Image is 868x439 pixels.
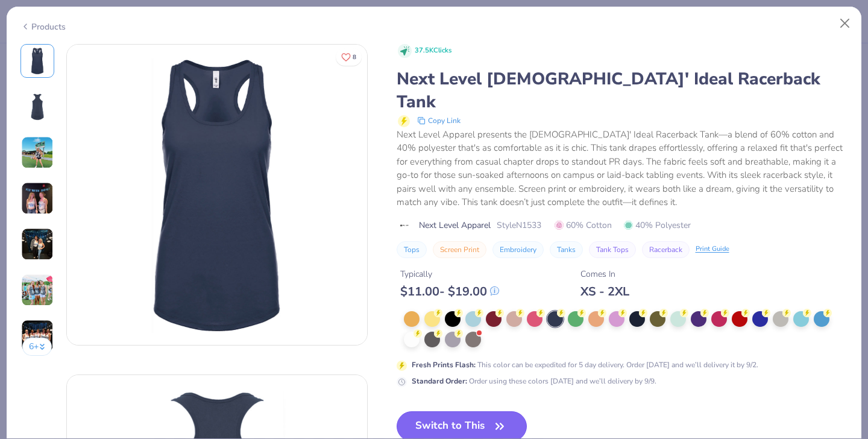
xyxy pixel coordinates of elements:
[589,241,636,258] button: Tank Tops
[497,219,541,232] span: Style N1533
[624,219,691,232] span: 40% Polyester
[555,219,612,232] span: 60% Cotton
[397,241,427,258] button: Tops
[580,268,629,280] div: Comes In
[834,12,857,35] button: Close
[400,284,499,299] div: $ 11.00 - $ 19.00
[412,376,656,387] div: Order using these colors [DATE] and we’ll delivery by 9/9.
[23,46,52,75] img: Front
[492,241,544,258] button: Embroidery
[415,46,451,56] span: 37.5K Clicks
[433,241,486,258] button: Screen Print
[414,113,464,128] button: copy to clipboard
[696,244,729,254] div: Print Guide
[23,92,52,121] img: Back
[397,68,848,113] div: Next Level [DEMOGRAPHIC_DATA]' Ideal Racerback Tank
[412,360,476,370] strong: Fresh Prints Flash :
[21,274,54,306] img: User generated content
[336,48,362,66] button: Like
[642,241,690,258] button: Racerback
[20,21,66,33] div: Products
[21,136,54,169] img: User generated content
[67,45,367,345] img: Front
[21,228,54,261] img: User generated content
[21,320,54,352] img: User generated content
[353,54,356,60] span: 8
[550,241,583,258] button: Tanks
[580,284,629,299] div: XS - 2XL
[400,268,499,280] div: Typically
[397,128,848,209] div: Next Level Apparel presents the [DEMOGRAPHIC_DATA]' Ideal Racerback Tank—a blend of 60% cotton an...
[21,182,54,215] img: User generated content
[22,338,52,356] button: 6+
[412,376,467,386] strong: Standard Order :
[397,221,413,230] img: brand logo
[419,219,491,232] span: Next Level Apparel
[412,359,758,370] div: This color can be expedited for 5 day delivery. Order [DATE] and we’ll delivery it by 9/2.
